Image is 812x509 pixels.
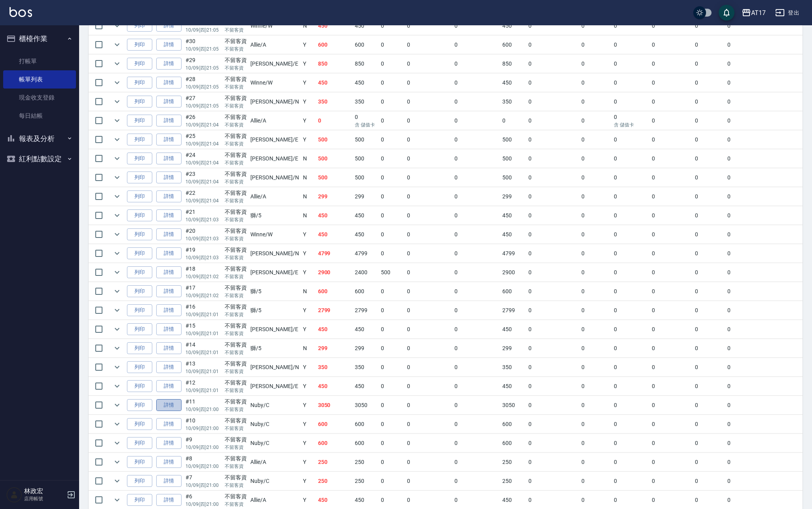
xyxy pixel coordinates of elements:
[225,64,247,72] p: 不留客資
[156,456,182,468] a: 詳情
[185,64,221,72] p: 10/09 (四) 21:05
[526,55,579,73] td: 0
[111,77,123,89] button: expand row
[225,216,247,223] p: 不留客資
[185,121,221,128] p: 10/09 (四) 21:04
[111,58,123,70] button: expand row
[301,187,316,206] td: N
[693,17,725,35] td: 0
[612,168,650,187] td: 0
[184,149,223,168] td: #24
[316,149,353,168] td: 500
[127,475,152,487] button: 列印
[3,70,76,89] a: 帳單列表
[111,134,123,145] button: expand row
[301,74,316,92] td: Y
[248,187,301,206] td: Allie /A
[156,285,182,298] a: 詳情
[111,153,123,164] button: expand row
[111,342,123,354] button: expand row
[579,36,612,54] td: 0
[500,187,526,206] td: 299
[127,266,152,279] button: 列印
[225,140,247,147] p: 不留客資
[772,6,803,20] button: 登出
[301,55,316,73] td: Y
[184,55,223,73] td: #29
[650,130,693,149] td: 0
[579,206,612,225] td: 0
[650,111,693,130] td: 0
[612,92,650,111] td: 0
[693,130,725,149] td: 0
[127,77,152,89] button: 列印
[184,36,223,54] td: #30
[225,94,247,102] div: 不留客資
[612,149,650,168] td: 0
[3,128,76,149] button: 報表及分析
[301,225,316,244] td: Y
[650,36,693,54] td: 0
[225,37,247,45] div: 不留客資
[452,187,500,206] td: 0
[500,92,526,111] td: 350
[353,55,379,73] td: 850
[3,149,76,169] button: 紅利點數設定
[379,17,405,35] td: 0
[111,437,123,449] button: expand row
[184,206,223,225] td: #21
[725,36,769,54] td: 0
[452,36,500,54] td: 0
[248,111,301,130] td: Allie /A
[127,285,152,298] button: 列印
[225,56,247,64] div: 不留客資
[248,225,301,244] td: Winne /W
[111,247,123,259] button: expand row
[500,17,526,35] td: 450
[693,206,725,225] td: 0
[353,111,379,130] td: 0
[225,121,247,128] p: 不留客資
[526,168,579,187] td: 0
[316,130,353,149] td: 500
[316,92,353,111] td: 350
[405,17,453,35] td: 0
[405,149,453,168] td: 0
[225,189,247,197] div: 不留客資
[500,149,526,168] td: 500
[185,178,221,185] p: 10/09 (四) 21:04
[500,130,526,149] td: 500
[301,92,316,111] td: Y
[127,58,152,70] button: 列印
[127,456,152,468] button: 列印
[693,55,725,73] td: 0
[405,187,453,206] td: 0
[725,206,769,225] td: 0
[127,418,152,430] button: 列印
[614,121,648,128] p: 含 儲值卡
[111,209,123,221] button: expand row
[353,74,379,92] td: 450
[225,75,247,83] div: 不留客資
[316,225,353,244] td: 450
[405,92,453,111] td: 0
[111,494,123,506] button: expand row
[111,399,123,411] button: expand row
[184,111,223,130] td: #26
[579,111,612,130] td: 0
[156,437,182,449] a: 詳情
[500,55,526,73] td: 850
[3,107,76,125] a: 每日結帳
[650,55,693,73] td: 0
[156,20,182,32] a: 詳情
[127,20,152,32] button: 列印
[185,216,221,223] p: 10/09 (四) 21:03
[6,487,22,503] img: Person
[353,149,379,168] td: 500
[353,225,379,244] td: 450
[111,115,123,126] button: expand row
[452,111,500,130] td: 0
[526,149,579,168] td: 0
[127,39,152,51] button: 列印
[452,92,500,111] td: 0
